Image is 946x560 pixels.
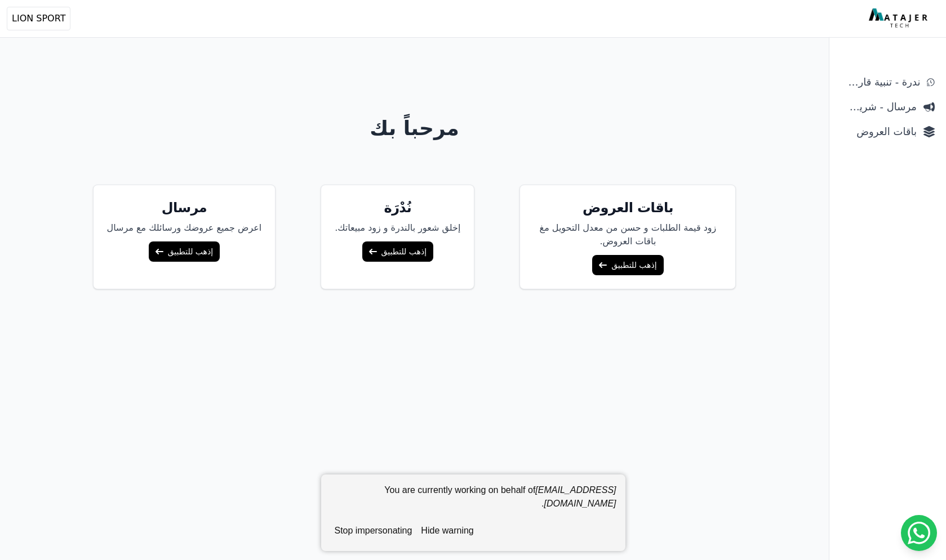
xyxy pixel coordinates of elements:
[7,7,70,30] button: LION SPORT
[416,519,478,542] button: hide warning
[592,255,663,275] a: إذهب للتطبيق
[330,519,417,542] button: stop impersonating
[534,221,722,248] p: زود قيمة الطلبات و حسن من معدل التحويل مغ باقات العروض.
[107,199,262,217] h5: مرسال
[841,99,917,115] span: مرسال - شريط دعاية
[841,124,917,140] span: باقات العروض
[12,12,65,25] span: LION SPORT
[841,74,920,90] span: ندرة - تنبية قارب علي النفاذ
[535,485,616,508] em: [EMAIL_ADDRESS][DOMAIN_NAME]
[534,199,722,217] h5: باقات العروض
[330,483,616,519] div: You are currently working on behalf of .
[869,8,930,29] img: MatajerTech Logo
[335,199,460,217] h5: نُدْرَة
[149,241,220,262] a: إذهب للتطبيق
[362,241,433,262] a: إذهب للتطبيق
[335,221,460,235] p: إخلق شعور بالندرة و زود مبيعاتك.
[107,221,262,235] p: اعرض جميع عروضك ورسائلك مع مرسال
